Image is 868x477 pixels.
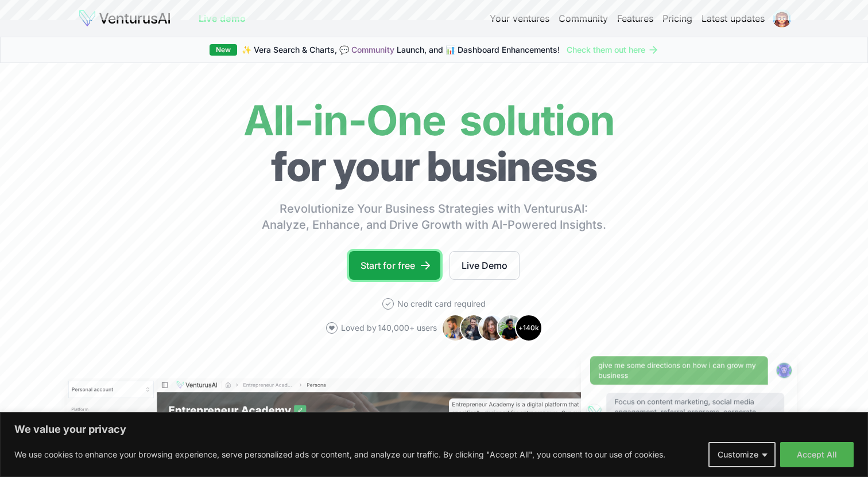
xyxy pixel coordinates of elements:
[567,44,659,56] a: Check them out here
[780,442,854,467] button: Accept All
[349,251,440,280] a: Start for free
[441,314,469,342] img: Avatar 1
[210,44,237,56] div: New
[497,314,524,342] img: Avatar 4
[449,251,520,280] a: Live Demo
[478,314,506,342] img: Avatar 3
[460,314,487,342] img: Avatar 2
[708,442,776,467] button: Customize
[242,44,560,56] span: ✨ Vera Search & Charts, 💬 Launch, and 📊 Dashboard Enhancements!
[14,423,854,436] p: We value your privacy
[14,448,665,462] p: We use cookies to enhance your browsing experience, serve personalized ads or content, and analyz...
[351,45,394,54] a: Community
